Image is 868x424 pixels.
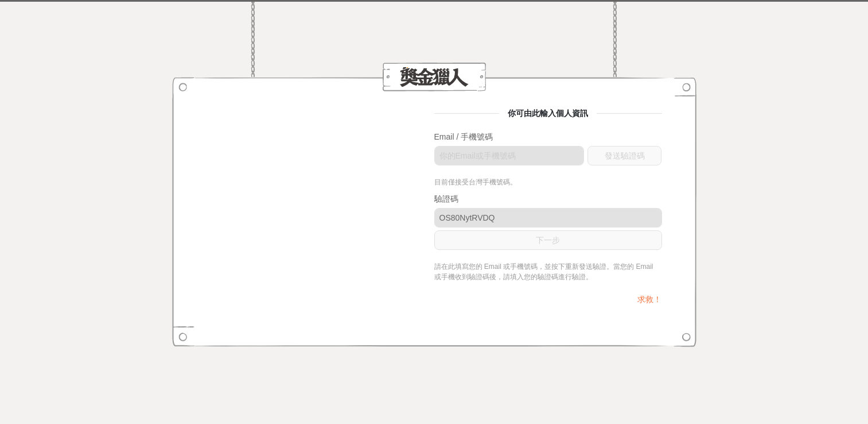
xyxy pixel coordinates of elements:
[637,295,661,304] a: 求救！
[434,131,662,143] div: Email / 手機號碼
[499,109,597,118] span: 你可由此輸入個人資訊
[434,208,662,228] input: 請輸入驗證碼
[434,178,517,186] span: 目前僅接受台灣手機號碼。
[434,230,662,250] button: 下一步
[434,146,585,165] input: 你的Email或手機號碼
[434,193,662,205] div: 驗證碼
[587,146,661,165] button: 發送驗證碼
[434,263,653,281] span: 請在此填寫您的 Email 或手機號碼，並按下重新發送驗證。當您的 Email 或手機收到驗證碼後，請填入您的驗證碼進行驗證。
